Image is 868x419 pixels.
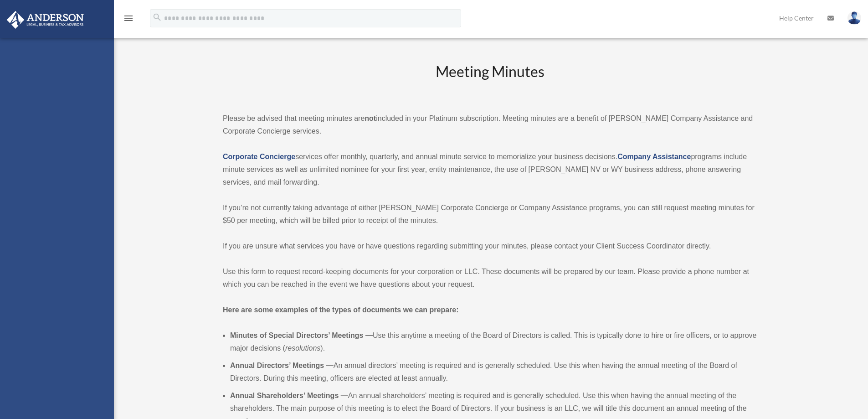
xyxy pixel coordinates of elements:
[152,12,162,22] i: search
[230,331,373,339] b: Minutes of Special Directors’ Meetings —
[223,265,757,291] p: Use this form to request record-keeping documents for your corporation or LLC. These documents wi...
[4,11,87,29] img: Anderson Advisors Platinum Portal
[285,344,320,352] em: resolutions
[123,13,134,24] i: menu
[223,240,757,253] p: If you are unsure what services you have or have questions regarding submitting your minutes, ple...
[365,114,376,122] strong: not
[223,202,757,227] p: If you’re not currently taking advantage of either [PERSON_NAME] Corporate Concierge or Company A...
[123,16,134,24] a: menu
[223,150,757,189] p: services offer monthly, quarterly, and annual minute service to memorialize your business decisio...
[230,329,757,355] li: Use this anytime a meeting of the Board of Directors is called. This is typically done to hire or...
[223,153,295,160] a: Corporate Concierge
[223,112,757,138] p: Please be advised that meeting minutes are included in your Platinum subscription. Meeting minute...
[230,359,757,385] li: An annual directors’ meeting is required and is generally scheduled. Use this when having the ann...
[230,392,348,399] b: Annual Shareholders’ Meetings —
[223,306,459,314] strong: Here are some examples of the types of documents we can prepare:
[617,153,691,160] a: Company Assistance
[223,62,757,99] h2: Meeting Minutes
[230,362,334,369] b: Annual Directors’ Meetings —
[847,11,861,25] img: User Pic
